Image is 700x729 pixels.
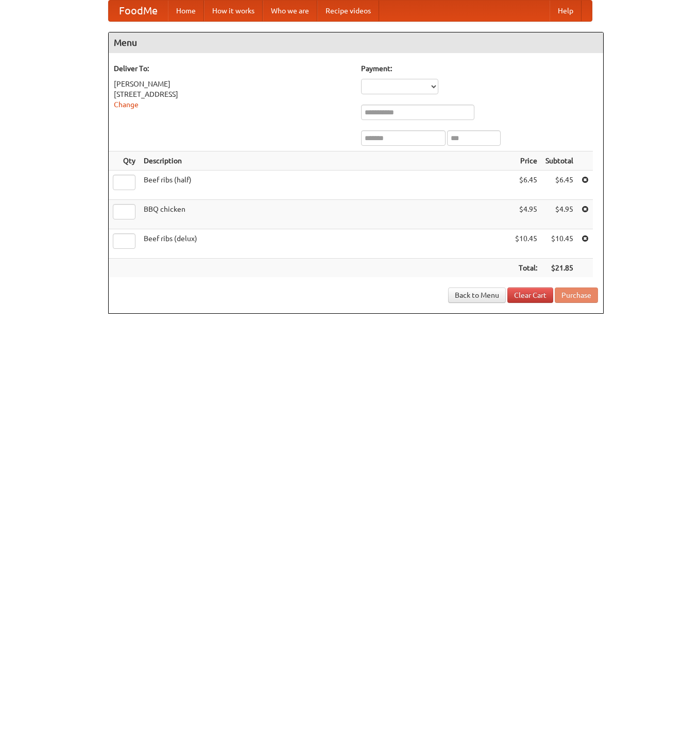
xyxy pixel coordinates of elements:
[511,171,541,200] td: $6.45
[555,287,598,303] button: Purchase
[168,1,204,21] a: Home
[114,100,139,109] a: Change
[448,287,506,303] a: Back to Menu
[140,229,511,259] td: Beef ribs (delux)
[109,32,603,53] h4: Menu
[511,259,541,278] th: Total:
[114,63,351,74] h5: Deliver To:
[204,1,263,21] a: How it works
[541,259,577,278] th: $21.85
[507,287,553,303] a: Clear Cart
[114,89,351,99] div: [STREET_ADDRESS]
[109,151,140,171] th: Qty
[263,1,317,21] a: Who we are
[541,229,577,259] td: $10.45
[317,1,379,21] a: Recipe videos
[140,171,511,200] td: Beef ribs (half)
[541,200,577,229] td: $4.95
[140,151,511,171] th: Description
[541,151,577,171] th: Subtotal
[114,79,351,89] div: [PERSON_NAME]
[550,1,582,21] a: Help
[511,151,541,171] th: Price
[109,1,168,21] a: FoodMe
[541,171,577,200] td: $6.45
[140,200,511,229] td: BBQ chicken
[511,229,541,259] td: $10.45
[361,63,598,74] h5: Payment:
[511,200,541,229] td: $4.95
